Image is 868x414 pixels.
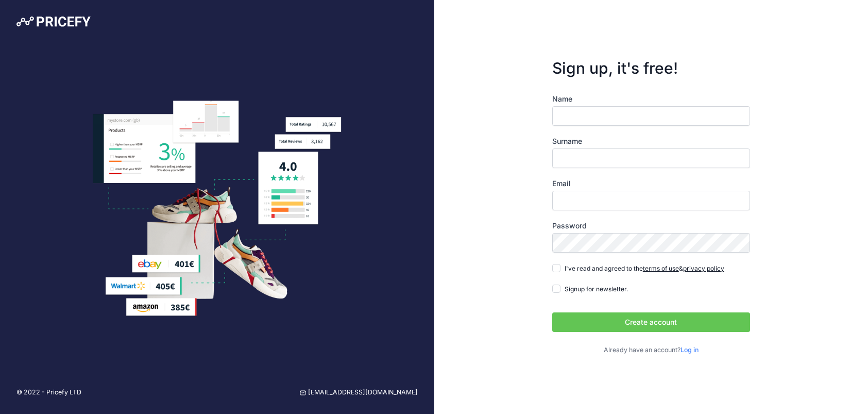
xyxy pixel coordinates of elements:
a: Log in [680,346,699,354]
h3: Sign up, it's free! [552,59,750,77]
a: [EMAIL_ADDRESS][DOMAIN_NAME] [300,388,418,398]
label: Password [552,221,750,231]
a: terms of use [643,264,679,272]
label: Email [552,178,750,189]
span: Signup for newsletter. [565,285,628,293]
font: Already have an account? [604,346,699,354]
font: [EMAIL_ADDRESS][DOMAIN_NAME] [308,388,418,396]
img: Pricefy [16,16,91,27]
a: privacy policy [683,264,724,272]
label: Name [552,94,750,104]
label: Surname [552,136,750,146]
button: Create account [552,312,750,332]
span: I've read and agreed to the & [565,264,724,272]
p: © 2022 - Pricefy LTD [16,388,81,398]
